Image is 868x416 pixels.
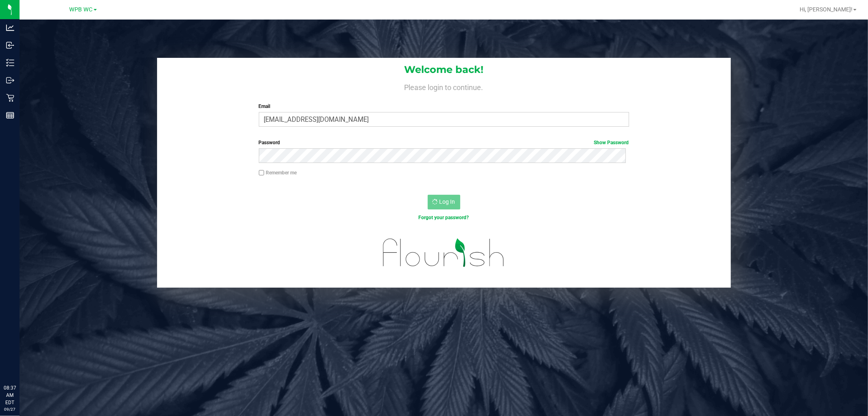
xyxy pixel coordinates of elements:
a: Show Password [594,140,629,145]
p: 08:37 AM EDT [4,384,16,406]
a: Forgot your password? [419,215,469,220]
inline-svg: Retail [6,94,14,102]
inline-svg: Inventory [6,59,14,67]
h1: Welcome back! [157,64,731,75]
span: WPB WC [70,6,93,13]
h4: Please login to continue. [157,81,731,91]
label: Remember me [259,169,297,176]
button: Log In [428,195,460,209]
inline-svg: Inbound [6,41,14,49]
inline-svg: Reports [6,111,14,119]
p: 09/27 [4,406,16,412]
inline-svg: Analytics [6,24,14,32]
label: Email [259,103,629,110]
span: Password [259,140,280,145]
span: Log In [439,198,455,205]
img: flourish_logo.svg [372,230,516,276]
span: Hi, [PERSON_NAME]! [800,6,853,13]
inline-svg: Outbound [6,76,14,84]
input: Remember me [259,170,265,176]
